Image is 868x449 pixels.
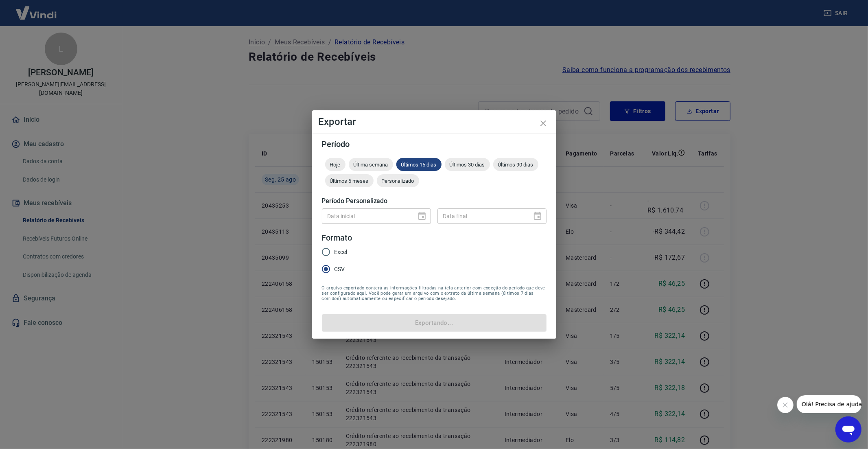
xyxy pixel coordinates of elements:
button: close [533,114,553,133]
legend: Formato [322,232,352,244]
span: O arquivo exportado conterá as informações filtradas na tela anterior com exceção do período que ... [322,285,547,301]
span: Últimos 90 dias [493,162,538,168]
span: CSV [335,265,345,274]
h5: Período [322,140,547,148]
span: Personalizado [377,178,419,184]
iframe: Mensagem da empresa [797,395,861,413]
iframe: Fechar mensagem [777,397,794,413]
div: Últimos 15 dias [396,158,442,171]
div: Últimos 6 meses [325,174,374,187]
div: Hoje [325,158,345,171]
div: Últimos 90 dias [493,158,538,171]
div: Última semana [349,158,393,171]
span: Hoje [325,162,345,168]
h5: Período Personalizado [322,197,547,205]
span: Últimos 30 dias [445,162,490,168]
h4: Exportar [319,117,550,127]
div: Últimos 30 dias [445,158,490,171]
span: Últimos 15 dias [396,162,442,168]
iframe: Botão para abrir a janela de mensagens [835,416,861,442]
div: Personalizado [377,174,419,187]
span: Excel [335,248,348,256]
span: Olá! Precisa de ajuda? [5,6,68,12]
input: DD/MM/YYYY [437,208,526,223]
span: Últimos 6 meses [325,178,374,184]
span: Última semana [349,162,393,168]
input: DD/MM/YYYY [322,208,411,223]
